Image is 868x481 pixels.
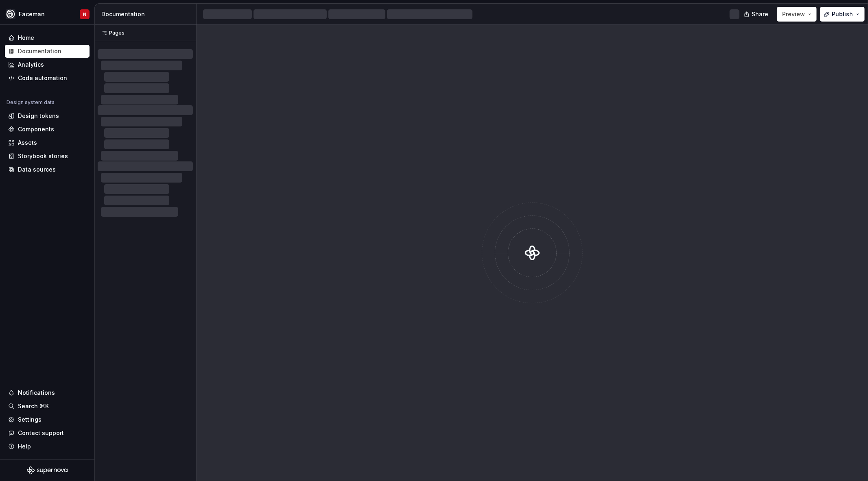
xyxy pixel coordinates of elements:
[18,402,49,410] div: Search ⌘K
[18,442,31,451] div: Help
[27,466,68,474] svg: Supernova Logo
[5,386,90,399] button: Notifications
[740,7,774,22] button: Share
[5,123,90,136] a: Components
[18,139,37,147] div: Assets
[5,31,90,44] a: Home
[18,152,68,160] div: Storybook stories
[18,34,34,42] div: Home
[5,427,90,440] button: Contact support
[18,61,44,69] div: Analytics
[18,47,61,55] div: Documentation
[18,112,59,120] div: Design tokens
[820,7,865,22] button: Publish
[18,416,42,424] div: Settings
[5,163,90,176] a: Data sources
[19,10,45,18] div: Faceman
[18,389,55,397] div: Notifications
[18,125,54,133] div: Components
[5,413,90,426] a: Settings
[18,74,67,82] div: Code automation
[5,45,90,58] a: Documentation
[18,165,56,174] div: Data sources
[98,30,125,36] div: Pages
[18,429,64,437] div: Contact support
[5,440,90,453] button: Help
[832,10,853,18] span: Publish
[5,150,90,163] a: Storybook stories
[101,10,193,18] div: Documentation
[83,11,86,17] div: N
[2,5,93,23] button: FacemanN
[752,10,768,18] span: Share
[782,10,805,18] span: Preview
[5,72,90,85] a: Code automation
[7,99,55,106] div: Design system data
[5,58,90,71] a: Analytics
[6,9,15,19] img: 87d06435-c97f-426c-aa5d-5eb8acd3d8b3.png
[5,400,90,413] button: Search ⌘K
[5,109,90,122] a: Design tokens
[777,7,817,22] button: Preview
[5,136,90,149] a: Assets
